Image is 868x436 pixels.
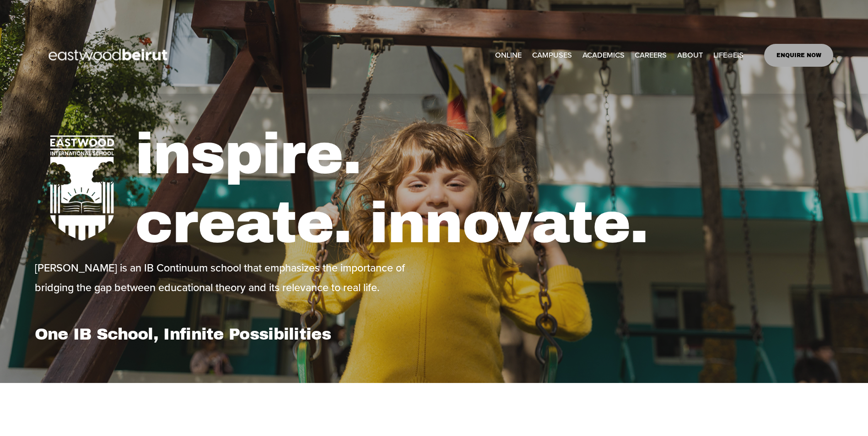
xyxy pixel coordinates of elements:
a: folder dropdown [532,48,572,63]
a: ONLINE [495,48,522,63]
a: folder dropdown [713,48,744,63]
span: CAMPUSES [532,48,572,62]
span: ABOUT [677,48,703,62]
h1: inspire. create. innovate. [135,120,833,258]
a: ENQUIRE NOW [764,44,833,67]
a: folder dropdown [582,48,625,63]
span: ACADEMICS [582,48,625,62]
a: folder dropdown [677,48,703,63]
img: EastwoodIS Global Site [35,32,184,79]
a: CAREERS [635,48,667,63]
h1: One IB School, Infinite Possibilities [35,324,431,344]
span: LIFE@EIS [713,48,744,62]
p: [PERSON_NAME] is an IB Continuum school that emphasizes the importance of bridging the gap betwee... [35,258,431,297]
